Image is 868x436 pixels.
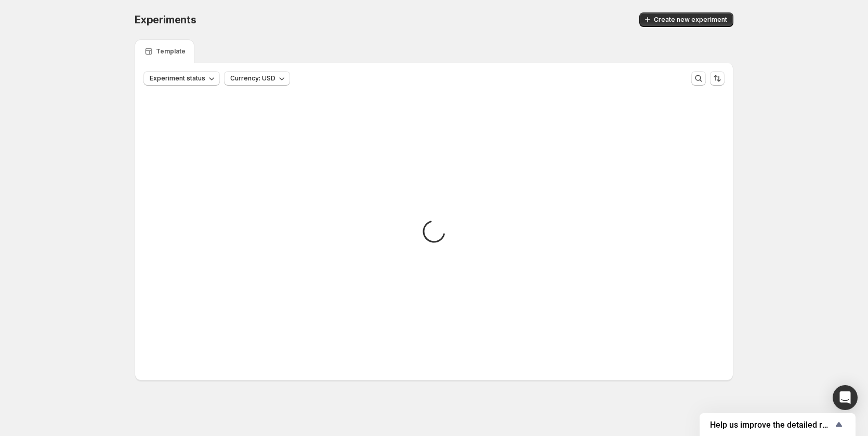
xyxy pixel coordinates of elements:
span: Experiments [135,13,196,26]
button: Experiment status [143,71,220,86]
span: Experiment status [150,74,205,83]
button: Sort the results [710,71,725,86]
span: Currency: USD [230,74,275,83]
button: Create new experiment [639,12,733,27]
div: Open Intercom Messenger [833,385,858,410]
p: Template [156,47,186,56]
span: Help us improve the detailed report for A/B campaigns [710,420,833,430]
button: Show survey - Help us improve the detailed report for A/B campaigns [710,418,845,431]
span: Create new experiment [654,16,727,24]
button: Currency: USD [224,71,290,86]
